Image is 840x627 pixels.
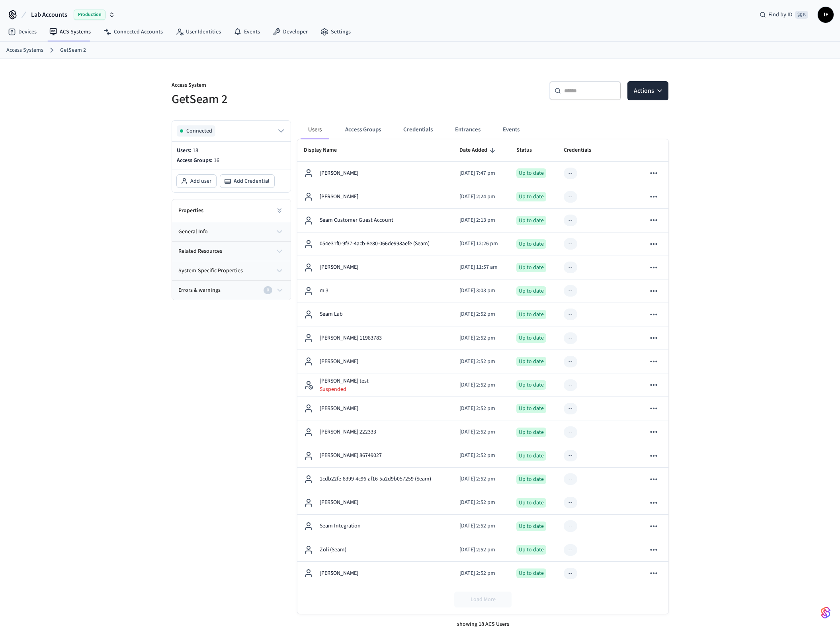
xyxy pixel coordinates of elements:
button: Actions [627,81,668,100]
p: [DATE] 2:52 pm [459,334,504,342]
p: [DATE] 2:52 pm [459,404,504,413]
span: Credentials [564,144,602,156]
span: Status [516,144,542,156]
button: Access Groups [339,120,387,139]
p: [PERSON_NAME] [320,193,358,201]
p: [DATE] 2:52 pm [459,451,504,460]
button: Add user [177,175,216,188]
p: [DATE] 2:52 pm [459,357,504,366]
button: Users [301,120,329,139]
p: [DATE] 2:52 pm [459,475,504,483]
div: Up to date [516,263,546,272]
span: Date Added [459,144,498,156]
p: [PERSON_NAME] 11983783 [320,334,382,342]
div: Up to date [516,568,546,578]
span: system-specific properties [178,267,243,275]
span: Connected [186,127,212,135]
div: Up to date [516,475,546,484]
div: Up to date [516,404,546,413]
span: Add user [190,177,211,185]
button: Events [496,120,526,139]
button: general info [172,222,291,241]
span: Display Name [304,144,347,156]
button: IF [818,7,834,23]
p: [PERSON_NAME] [320,263,358,272]
span: Find by ID [768,11,793,19]
p: [DATE] 2:52 pm [459,522,504,530]
p: [DATE] 2:52 pm [459,569,504,578]
p: [DATE] 2:52 pm [459,381,504,389]
div: Up to date [516,545,546,555]
div: Up to date [516,428,546,437]
span: IF [819,8,833,22]
div: -- [568,522,572,530]
table: sticky table [297,139,668,585]
div: -- [568,334,572,342]
p: Access Groups: [177,156,286,165]
span: Errors & warnings [178,286,221,295]
span: related resources [178,247,222,256]
div: -- [568,404,572,413]
a: Events [227,25,266,39]
a: Connected Accounts [97,25,169,39]
div: Up to date [516,333,546,343]
p: [PERSON_NAME] test [320,377,369,385]
p: [PERSON_NAME] [320,404,358,413]
p: Suspended [320,385,369,393]
p: m 3 [320,287,328,295]
p: Users: [177,146,286,155]
div: Up to date [516,522,546,531]
h5: GetSeam 2 [172,91,415,107]
button: Errors & warnings0 [172,281,291,300]
span: general info [178,228,208,236]
a: Access Systems [6,46,43,55]
button: Entrances [449,120,487,139]
span: 18 [193,146,198,154]
p: [DATE] 2:52 pm [459,310,504,318]
div: Up to date [516,216,546,225]
p: [PERSON_NAME] 222333 [320,428,376,436]
span: 16 [214,156,219,164]
div: -- [568,287,572,295]
button: Add Credential [220,175,274,188]
a: User Identities [169,25,227,39]
div: Up to date [516,498,546,508]
p: [PERSON_NAME] [320,498,358,507]
div: -- [568,428,572,436]
div: -- [568,569,572,578]
div: Up to date [516,380,546,390]
button: related resources [172,242,291,261]
div: Up to date [516,239,546,249]
a: Devices [2,25,43,39]
a: Settings [314,25,357,39]
p: [DATE] 12:26 pm [459,240,504,248]
p: [PERSON_NAME] [320,357,358,366]
span: ⌘ K [795,11,808,19]
a: ACS Systems [43,25,97,39]
button: Connected [177,125,286,137]
span: Add Credential [234,177,270,185]
span: Production [74,10,105,20]
p: [PERSON_NAME] [320,569,358,578]
p: [PERSON_NAME] 86749027 [320,451,382,460]
p: 1cdb22fe-8399-4c96-af16-5a2d9b057259 (Seam) [320,475,431,483]
a: Developer [266,25,314,39]
p: Seam Lab [320,310,343,318]
div: Up to date [516,310,546,319]
a: GetSeam 2 [60,46,86,55]
p: [DATE] 2:52 pm [459,428,504,436]
div: Up to date [516,192,546,201]
span: Lab Accounts [31,10,67,20]
div: -- [568,240,572,248]
div: Up to date [516,168,546,178]
p: Access System [172,81,415,91]
div: 0 [264,286,272,294]
p: [DATE] 2:52 pm [459,498,504,507]
h2: Properties [178,207,203,215]
div: Up to date [516,286,546,296]
div: -- [568,475,572,483]
div: -- [568,451,572,460]
div: -- [568,546,572,554]
div: -- [568,169,572,178]
p: [DATE] 2:13 pm [459,216,504,225]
